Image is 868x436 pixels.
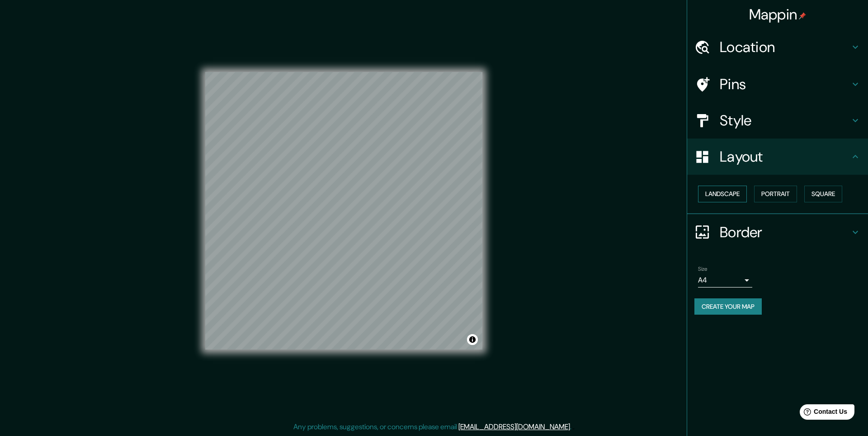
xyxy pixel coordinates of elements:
div: Pins [687,66,868,102]
div: Layout [687,139,868,175]
button: Toggle attribution [467,334,478,345]
div: . [571,422,573,432]
h4: Border [720,223,850,241]
p: Any problems, suggestions, or concerns please email . [293,422,571,432]
img: pin-icon.png [799,12,806,19]
button: Create your map [694,298,762,315]
a: [EMAIL_ADDRESS][DOMAIN_NAME] [458,422,570,431]
h4: Mappin [749,5,807,24]
div: Border [687,214,868,250]
canvas: Map [205,72,482,350]
div: A4 [698,273,752,287]
h4: Layout [720,148,850,166]
div: . [573,422,575,432]
div: Location [687,29,868,65]
div: Style [687,102,868,139]
h4: Pins [720,75,850,93]
iframe: Help widget launcher [788,401,858,426]
h4: Style [720,111,850,129]
label: Size [698,265,708,273]
h4: Location [720,38,850,56]
button: Landscape [698,186,747,202]
button: Portrait [754,186,797,202]
button: Square [804,186,842,202]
